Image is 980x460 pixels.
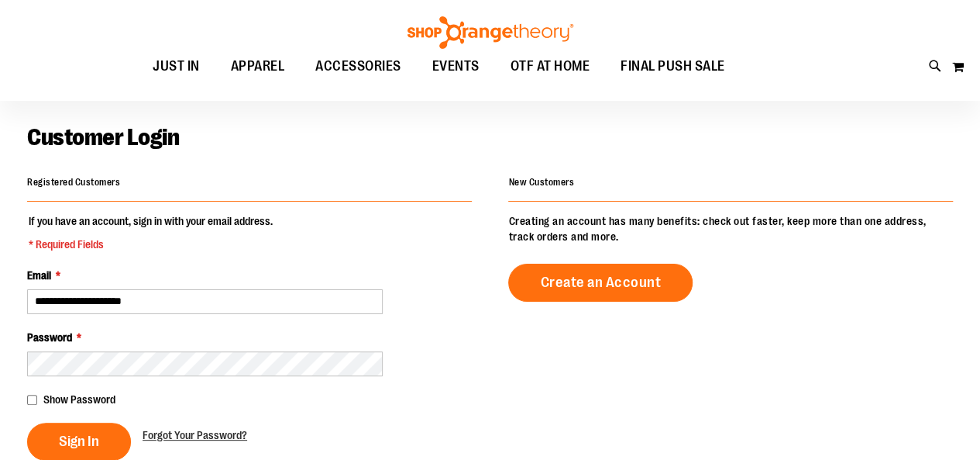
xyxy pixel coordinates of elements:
a: Forgot Your Password? [143,427,247,443]
span: Create an Account [540,274,661,291]
span: OTF AT HOME [511,49,590,84]
span: Password [27,331,72,344]
legend: If you have an account, sign in with your email address. [27,213,274,252]
span: Sign In [59,433,99,450]
a: APPAREL [215,49,301,85]
a: ACCESSORIES [300,49,417,85]
span: APPAREL [231,49,285,84]
strong: Registered Customers [27,177,120,188]
span: Customer Login [27,124,179,150]
span: Show Password [43,393,115,406]
span: FINAL PUSH SALE [621,49,725,84]
a: JUST IN [137,49,215,85]
strong: New Customers [508,177,574,188]
a: EVENTS [417,49,495,85]
span: Forgot Your Password? [143,429,247,441]
a: Create an Account [508,264,693,302]
a: FINAL PUSH SALE [605,49,741,85]
span: ACCESSORIES [315,49,401,84]
a: OTF AT HOME [495,49,606,85]
span: JUST IN [153,49,200,84]
img: Shop Orangetheory [405,16,576,49]
span: * Required Fields [29,237,273,252]
span: EVENTS [432,49,480,84]
span: Email [27,269,51,282]
p: Creating an account has many benefits: check out faster, keep more than one address, track orders... [508,213,953,244]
